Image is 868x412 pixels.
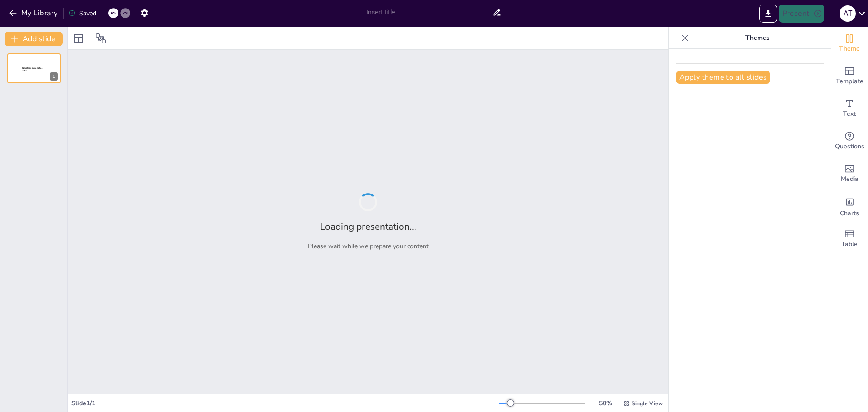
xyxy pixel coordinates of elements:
[594,399,616,407] div: 50 %
[835,142,864,152] span: Questions
[841,174,859,184] span: Media
[840,5,856,22] div: A T
[831,125,868,157] div: Get real-time input from your audience
[632,400,663,407] span: Single View
[831,60,868,92] div: Add ready made slides
[50,72,58,81] div: 1
[831,92,868,125] div: Add text boxes
[68,9,96,18] div: Saved
[676,71,770,84] button: Apply theme to all slides
[836,76,863,86] span: Template
[831,27,868,60] div: Change the overall theme
[308,242,429,251] p: Please wait while we prepare your content
[7,6,61,20] button: My Library
[841,239,858,249] span: Table
[779,5,824,23] button: Present
[840,5,856,23] button: A T
[692,27,822,49] p: Themes
[22,67,42,72] span: Sendsteps presentation editor
[840,208,859,218] span: Charts
[95,33,106,44] span: Position
[759,5,777,23] button: Export to PowerPoint
[831,190,868,223] div: Add charts and graphs
[320,220,416,233] h2: Loading presentation...
[843,109,856,119] span: Text
[71,31,86,46] div: Layout
[831,223,868,255] div: Add a table
[831,157,868,190] div: Add images, graphics, shapes or video
[839,44,860,54] span: Theme
[366,6,492,19] input: Insert title
[7,53,61,83] div: 1
[5,32,63,46] button: Add slide
[71,399,499,407] div: Slide 1 / 1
